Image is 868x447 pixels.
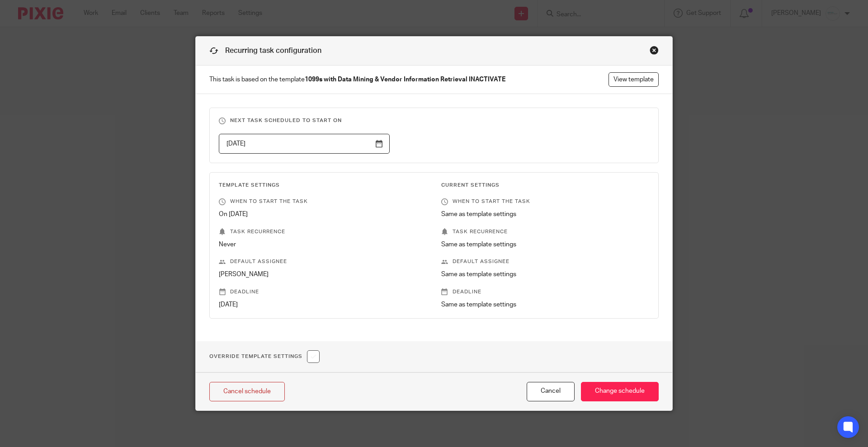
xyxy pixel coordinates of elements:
[219,258,427,265] p: Default assignee
[219,300,427,309] p: [DATE]
[209,46,321,56] h1: Recurring task configuration
[441,270,649,279] p: Same as template settings
[441,300,649,309] p: Same as template settings
[581,382,659,401] input: Change schedule
[219,240,427,249] p: Never
[219,228,427,235] p: Task recurrence
[527,382,575,401] button: Cancel
[441,228,649,235] p: Task recurrence
[209,350,320,363] h1: Override Template Settings
[441,182,649,189] h3: Current Settings
[441,288,649,296] p: Deadline
[441,258,649,265] p: Default assignee
[650,46,659,55] div: Close this dialog window
[219,270,427,279] p: [PERSON_NAME]
[219,288,427,296] p: Deadline
[209,75,505,84] span: This task is based on the template
[209,382,285,401] a: Cancel schedule
[219,210,427,219] p: On [DATE]
[441,198,649,205] p: When to start the task
[609,72,659,87] a: View template
[441,210,649,219] p: Same as template settings
[441,240,649,249] p: Same as template settings
[305,76,505,83] strong: 1099s with Data Mining & Vendor Information Retrieval INACTIVATE
[219,182,427,189] h3: Template Settings
[219,117,649,124] h3: Next task scheduled to start on
[219,198,427,205] p: When to start the task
